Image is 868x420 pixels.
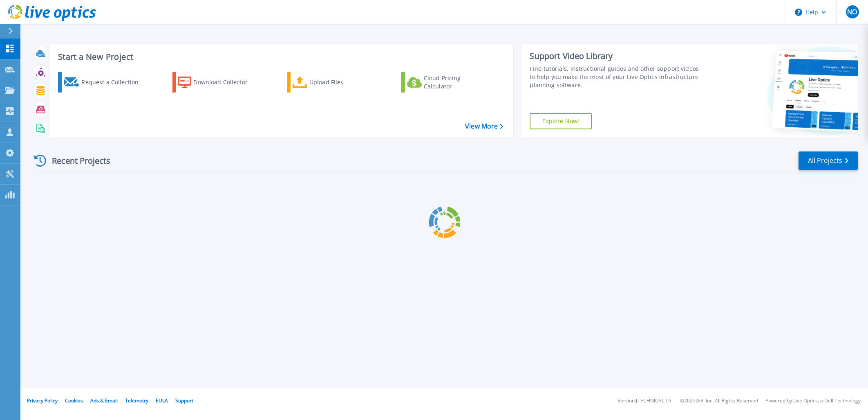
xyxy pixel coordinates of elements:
a: Cookies [65,397,83,404]
div: Cloud Pricing Calculator [424,74,489,90]
h3: Start a New Project [58,52,503,61]
div: Recent Projects [31,151,121,171]
a: All Projects [799,151,858,170]
li: © 2025 Dell Inc. All Rights Reserved [680,398,758,404]
a: Download Collector [172,72,264,93]
a: Explore Now! [530,113,592,129]
a: Support [175,397,193,404]
a: Ads & Email [90,397,118,404]
a: Upload Files [287,72,378,93]
a: Telemetry [125,397,148,404]
a: Privacy Policy [27,397,58,404]
div: Support Video Library [530,51,702,61]
div: Download Collector [193,74,259,90]
a: EULA [156,397,168,404]
li: Powered by Live Optics, a Dell Technology [765,398,861,404]
a: Cloud Pricing Calculator [401,72,492,93]
a: View More [465,122,503,130]
a: Request a Collection [58,72,149,93]
div: Find tutorials, instructional guides and other support videos to help you make the most of your L... [530,65,702,89]
li: Version: [TECHNICAL_ID] [617,398,673,404]
div: Request a Collection [81,74,147,90]
div: Upload Files [309,74,375,90]
span: NO [847,9,857,15]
